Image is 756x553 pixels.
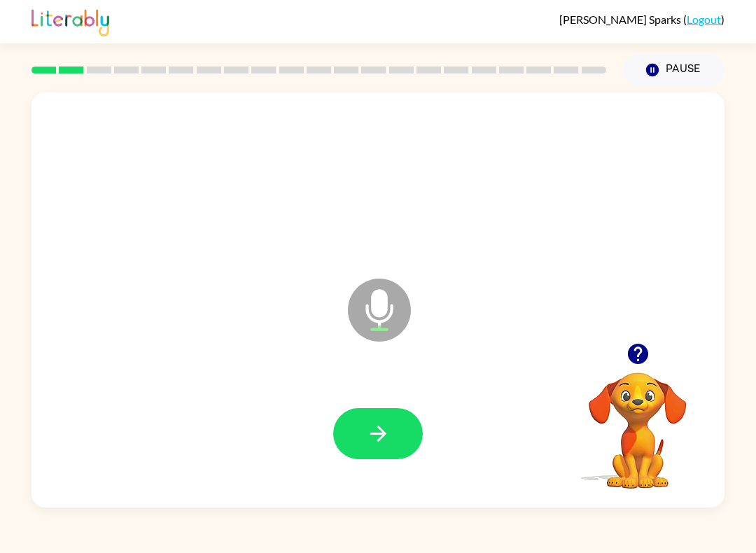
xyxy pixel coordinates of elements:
[568,351,708,491] video: Your browser must support playing .mp4 files to use Literably. Please try using another browser.
[559,13,724,26] div: ( )
[559,13,683,26] span: [PERSON_NAME] Sparks
[31,6,109,36] img: Literably
[687,13,721,26] a: Logout
[623,54,724,86] button: Pause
